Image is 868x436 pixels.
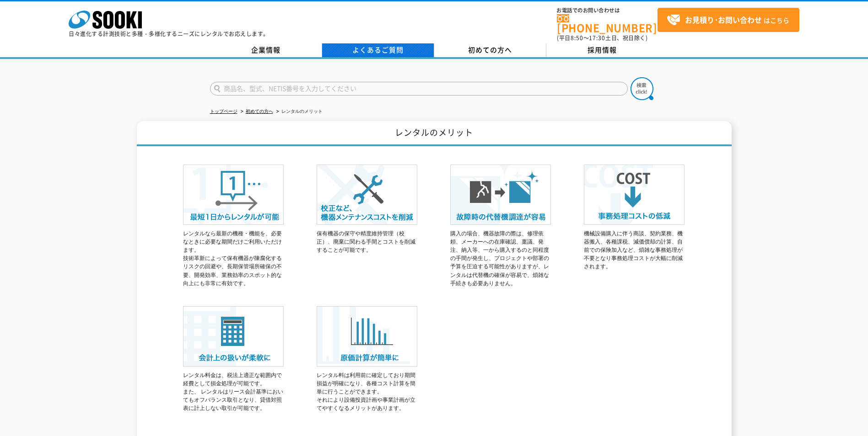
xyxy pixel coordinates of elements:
a: 採用情報 [546,43,658,57]
p: 保有機器の保守や精度維持管理（校正）、廃棄に関わる手間とコストを削減することが可能です。 [317,229,417,254]
img: 故障時の代替機調達が容易 [450,165,551,225]
img: 会計上の扱いが柔軟に [183,306,284,367]
img: btn_search.png [631,77,653,100]
p: 機械設備購入に伴う商談、契約業務、機器搬入、各種課税、減価償却の計算、自前での保険加入など、煩雑な事務処理が不要となり事務処理コストが大幅に削減されます。 [584,229,685,271]
img: 原価計算が簡単に [317,306,417,367]
p: 購入の場合、機器故障の際は、修理依頼、メーカーへの在庫確認、稟議、発注、納入等、一から購入するのと同程度の手間が発生し、プロジェクトや部署の予算を圧迫する可能性がありますが、レンタルは代替機の確... [450,229,551,287]
p: レンタルなら最新の機種・機能を、必要なときに必要な期間だけご利用いただけます。 技術革新によって保有機器が陳腐化するリスクの回避や、長期保管場所確保の不要、開発効率、業務効率のスポット的な向上に... [183,229,284,287]
span: はこちら [667,13,789,27]
span: 17:30 [589,34,605,42]
a: [PHONE_NUMBER] [557,14,658,33]
span: 8:50 [571,34,583,42]
a: トップページ [210,109,237,114]
p: レンタル料金は、税法上適正な範囲内で経費として損金処理が可能です。 また、 レンタルはリース会計基準においてもオフバランス取引となり、貸借対照表に計上しない取引が可能です。 [183,371,284,413]
span: お電話でのお問い合わせは [557,8,658,13]
input: 商品名、型式、NETIS番号を入力してください [210,82,628,96]
a: お見積り･お問い合わせはこちら [658,8,799,32]
a: 初めての方へ [434,43,546,57]
a: よくあるご質問 [322,43,434,57]
p: レンタル料は利用前に確定しており期間損益が明確になり、各種コスト計算を簡単に行うことができます。 それにより設備投資計画や事業計画が立てやすくなるメリットがあります。 [317,371,417,413]
a: 企業情報 [210,43,322,57]
li: レンタルのメリット [275,107,323,117]
img: 最短1日からレンタルが可能 [183,165,284,225]
img: 校正など、機器メンテナンスコストを削減 [317,165,417,225]
img: 事務処理コストの低減 [584,165,685,225]
span: (平日 ～ 土日、祝日除く) [557,34,647,42]
span: 初めての方へ [468,45,512,55]
strong: お見積り･お問い合わせ [685,14,762,25]
h1: レンタルのメリット [137,121,732,146]
a: 初めての方へ [246,109,273,114]
p: 日々進化する計測技術と多種・多様化するニーズにレンタルでお応えします。 [69,31,269,37]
